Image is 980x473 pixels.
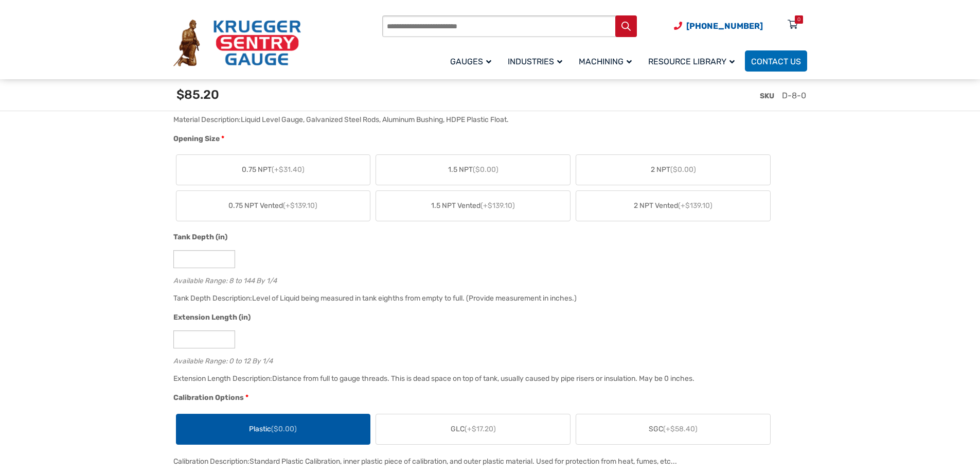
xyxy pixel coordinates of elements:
span: Extension Length Description: [173,374,272,383]
abbr: required [245,392,248,403]
div: Distance from full to gauge threads. This is dead space on top of tank, usually caused by pipe ri... [272,374,694,383]
span: Calibration Description: [173,457,250,466]
span: Contact Us [751,57,801,66]
span: (+$139.10) [480,201,515,210]
span: 2 NPT [651,164,696,175]
span: ($0.00) [473,165,498,174]
img: Krueger Sentry Gauge [173,20,301,67]
span: (+$31.40) [272,165,305,174]
span: (+$17.20) [465,425,496,433]
a: Contact Us [745,50,807,72]
span: Machining [579,57,632,66]
span: Plastic [249,424,297,434]
span: 1.5 NPT Vented [431,200,515,211]
span: Gauges [450,57,491,66]
span: GLC [451,424,496,434]
span: SGC [649,424,698,434]
div: Level of Liquid being measured in tank eighths from empty to full. (Provide measurement in inches.) [252,294,577,303]
div: 0 [797,15,800,24]
span: 0.75 NPT [242,164,305,175]
span: 0.75 NPT Vented [228,200,317,211]
span: [PHONE_NUMBER] [686,21,763,31]
span: Calibration Options [173,393,244,402]
div: Available Range: 8 to 144 By 1/4 [173,274,802,284]
span: Tank Depth (in) [173,233,227,241]
span: Extension Length (in) [173,313,251,322]
span: Material Description: [173,115,241,124]
span: Resource Library [648,57,735,66]
span: Tank Depth Description: [173,294,252,303]
div: Standard Plastic Calibration, inner plastic piece of calibration, and outer plastic material. Use... [250,457,677,466]
a: Industries [502,49,573,73]
span: (+$58.40) [663,425,698,433]
span: ($0.00) [670,165,696,174]
a: Gauges [444,49,502,73]
div: Liquid Level Gauge, Galvanized Steel Rods, Aluminum Bushing, HDPE Plastic Float. [241,115,509,124]
a: Resource Library [642,49,745,73]
a: Phone Number (920) 434-8860 [674,20,763,32]
abbr: required [221,133,224,144]
span: D-8-0 [782,91,806,100]
span: (+$139.10) [283,201,317,210]
a: Machining [573,49,642,73]
span: Industries [508,57,562,66]
span: ($0.00) [271,425,297,433]
span: SKU [760,92,774,100]
span: (+$139.10) [678,201,712,210]
div: Available Range: 0 to 12 By 1/4 [173,355,802,364]
span: 1.5 NPT [448,164,498,175]
span: 2 NPT Vented [634,200,712,211]
span: Opening Size [173,134,220,143]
